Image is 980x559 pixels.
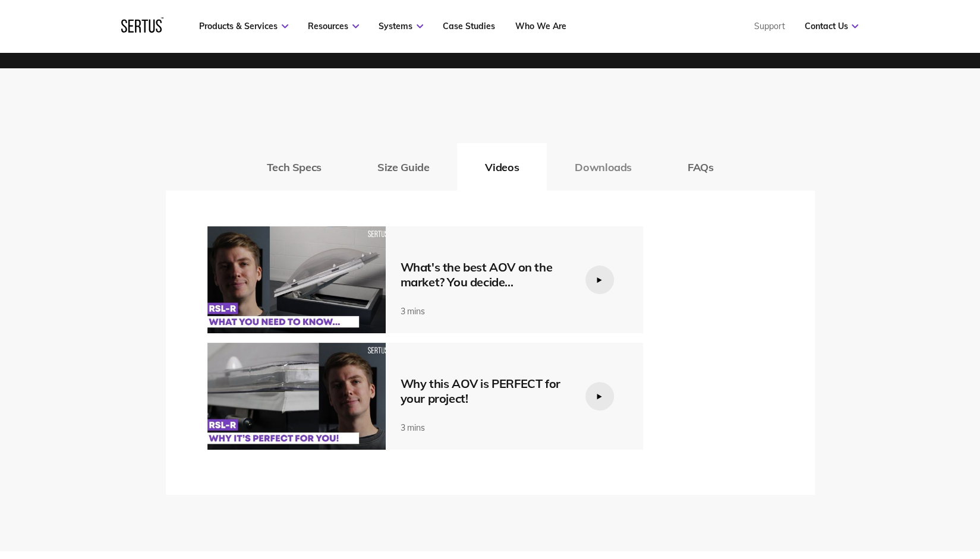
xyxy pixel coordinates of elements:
button: Downloads [547,143,660,191]
a: Case Studies [443,21,495,31]
button: FAQs [660,143,742,191]
a: Products & Services [199,21,288,31]
iframe: Chat Widget [766,421,980,559]
a: Systems [379,21,423,31]
button: Tech Specs [239,143,349,191]
div: What's the best AOV on the market? You decide... [401,260,567,289]
a: Who We Are [515,21,566,31]
div: 3 mins [401,422,567,433]
a: Support [754,21,784,31]
a: Contact Us [804,21,858,31]
div: 3 mins [401,306,567,317]
button: Size Guide [349,143,457,191]
div: Why this AOV is PERFECT for your project! [401,376,567,406]
a: Resources [308,21,359,31]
